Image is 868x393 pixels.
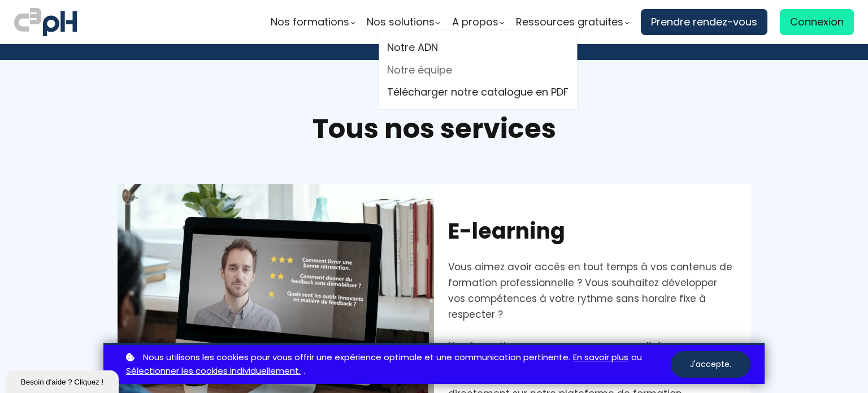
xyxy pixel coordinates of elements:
p: ou . [123,351,671,379]
a: Télécharger notre catalogue en PDF [387,84,568,101]
span: Tous nos services [313,110,556,148]
a: Notre ADN [387,39,568,56]
iframe: chat widget [6,368,121,393]
span: Ressources gratuites [516,14,623,31]
a: Connexion [780,9,854,35]
img: logo C3PH [14,6,77,38]
a: Sélectionner les cookies individuellement. [126,364,301,378]
span: Nos formations [271,14,349,31]
span: Connexion [790,14,844,31]
button: J'accepte. [671,351,750,378]
span: Nous utilisons les cookies pour vous offrir une expérience optimale et une communication pertinente. [143,351,570,365]
a: Notre équipe [387,62,568,79]
h1: E-learning [448,218,736,245]
span: A propos [452,14,498,31]
span: Nos solutions [367,14,435,31]
span: Prendre rendez-vous [651,14,757,31]
a: Prendre rendez-vous [641,9,767,35]
a: En savoir plus [573,351,628,365]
